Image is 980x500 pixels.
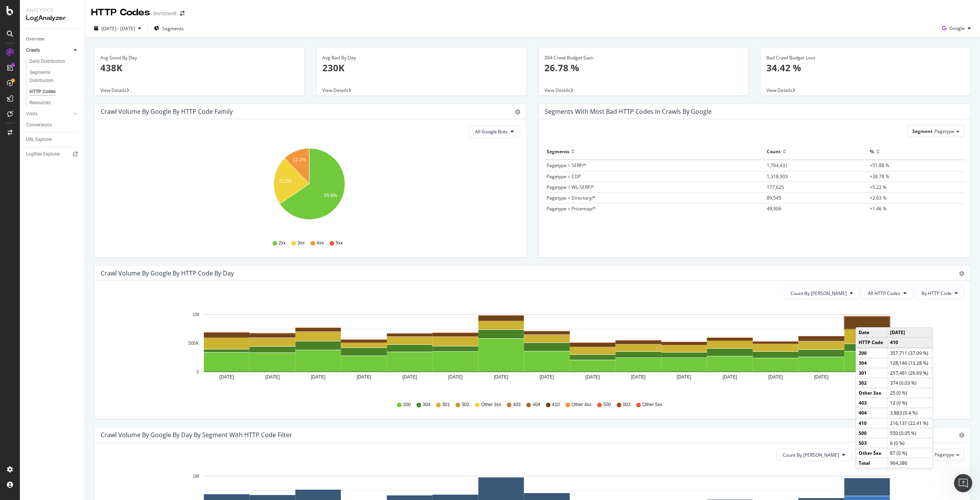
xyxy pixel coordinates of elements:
div: Segments Distribution [29,69,72,85]
div: HTTP Codes [91,6,150,19]
text: 65.6% [324,193,337,198]
span: [DATE] - [DATE] [101,25,135,32]
a: Daily Distribution [29,57,79,66]
text: [DATE] [357,374,371,380]
text: 12.2% [293,157,306,163]
td: 357,711 (37.09 %) [887,348,933,358]
span: 302 [462,402,469,408]
span: Other 5xx [642,402,662,408]
span: +51.88 % [870,162,889,169]
div: Avg Good By Day [100,54,299,61]
div: Crawl Volume by google by Day by Segment with HTTP Code Filter [101,431,292,439]
span: +38.78 % [870,173,889,180]
div: HTTP Codes [29,88,56,96]
a: Resources [29,99,79,107]
span: Other 3xx [481,402,501,408]
div: LogAnalyzer [26,14,78,23]
span: View Details [100,87,126,93]
td: [DATE] [887,328,933,338]
div: A chart. [101,305,959,394]
td: HTTP Code [856,338,887,348]
button: All HTTP Codes [854,449,905,461]
div: Daily Distribution [29,57,65,66]
td: Other 5xx [856,448,887,458]
td: 25 (0 %) [887,388,933,398]
text: [DATE] [311,374,325,380]
span: Pagetype = SERP/* [547,162,586,169]
div: Analytics [26,6,78,14]
span: Segments [162,25,184,32]
span: Other 4xx [572,402,591,408]
div: Bad Crawl Budget Loss [766,54,965,61]
span: 1,318,903 [767,173,788,180]
div: gear [515,109,520,115]
text: [DATE] [494,374,508,380]
iframe: Intercom live chat [954,474,972,492]
td: 304 [856,358,887,368]
span: All Google Bots [475,128,508,135]
td: 550 (0.05 %) [887,428,933,438]
button: All Google Bots [469,125,520,138]
text: [DATE] [448,374,463,380]
span: 200 [403,402,411,408]
div: gear [959,433,964,438]
div: Avg Bad By Day [322,54,521,61]
span: Pagetype = CDP [547,173,581,180]
button: Count By [PERSON_NAME] [784,287,859,299]
td: 301 [856,368,887,378]
div: Conversions [26,121,52,129]
text: 0 [196,369,199,375]
button: Count By [PERSON_NAME] [776,449,852,461]
text: [DATE] [402,374,417,380]
text: [DATE] [631,374,646,380]
button: Segments [151,22,187,34]
text: [DATE] [219,374,234,380]
div: Crawls [26,46,40,54]
div: Crawl Volume by google by HTTP Code by Day [101,269,234,277]
span: 301 [442,402,450,408]
td: 257,461 (26.69 %) [887,368,933,378]
text: [DATE] [585,374,600,380]
span: By HTTP Code [921,290,952,297]
text: [DATE] [677,374,691,380]
div: gear [959,271,964,276]
button: By HTTP Code [915,287,964,299]
a: HTTP Codes [29,88,79,96]
span: Pagetype [934,451,954,458]
a: Visits [26,110,72,118]
td: 3,883 (0.4 %) [887,408,933,418]
span: 403 [513,402,521,408]
span: 4xx [317,240,324,246]
p: 230K [322,61,521,74]
button: Google [939,22,974,34]
span: 49,906 [767,205,781,212]
button: All HTTP Codes [861,287,913,299]
a: Conversions [26,121,79,129]
span: 2xx [279,240,286,246]
span: 1,764,431 [767,162,788,169]
a: Overview [26,35,79,43]
td: 87 (0 %) [887,448,933,458]
td: 128,146 (13.28 %) [887,358,933,368]
span: 5xx [336,240,343,246]
div: Immowelt [153,10,177,17]
td: 964,386 [887,458,933,468]
span: 177,625 [767,184,784,190]
a: Crawls [26,46,72,54]
a: URL Explorer [26,136,79,144]
div: Logfiles Explorer [26,150,60,158]
div: Visits [26,110,38,118]
td: 6 (0 %) [887,438,933,448]
span: 404 [532,402,540,408]
span: 500 [603,402,611,408]
td: 302 [856,378,887,388]
text: [DATE] [768,374,783,380]
p: 26.78 % [544,61,743,74]
span: Count By Day [791,290,847,297]
div: Crawl Volume by google by HTTP Code Family [101,108,233,115]
td: 374 (0.03 %) [887,378,933,388]
span: Pagetype = WL-SERP/* [547,184,595,190]
svg: A chart. [101,144,518,233]
span: 503 [623,402,630,408]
